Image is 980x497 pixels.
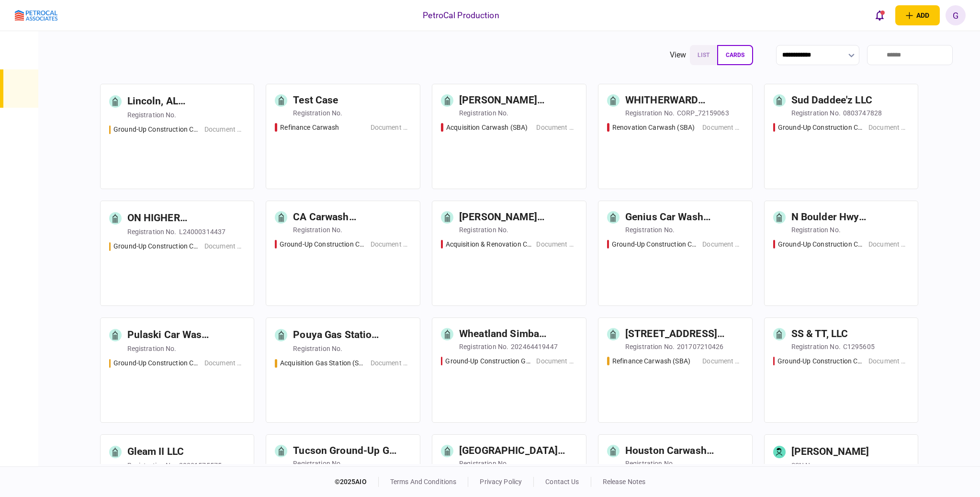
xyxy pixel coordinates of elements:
div: registration no. [791,225,841,235]
div: 201707210426 [677,342,724,351]
div: registration no. [293,225,342,235]
div: registration no. [625,342,675,351]
a: N Boulder Hwy Acquisitionregistration no.Ground-Up Construction CarwashDocument Collection [764,201,919,306]
div: N Boulder Hwy Acquisition [791,210,899,225]
a: Wheatland Simba Petroleum LLCregistration no.202464419447Ground-Up Construction Gas Station (SBA)... [432,317,586,423]
div: Document Collection [868,123,909,133]
button: cards [717,45,753,65]
span: list [698,52,710,58]
div: ON HIGHER GROUND, LLC [127,211,214,226]
div: Ground-Up Construction Carwash (SBA) [113,241,200,251]
div: PetroCal Production [423,9,499,22]
a: Lincoln, AL Carwash Developmentregistration no.Ground-Up Construction Carwash (SBA) Document Coll... [100,84,255,189]
span: cards [726,52,744,58]
a: CA Carwash Developmentregistration no.Ground-Up Construction Carwash (SBA) Document Collection [266,201,420,306]
div: Document Collection [702,123,743,133]
button: open notifications list [869,5,890,25]
div: Gleam II LLC [127,444,184,460]
button: open adding identity options [895,5,940,25]
div: Sud Daddee'z LLC [791,93,872,108]
div: Document Collection [536,239,577,249]
div: registration no. [459,225,508,235]
div: Tucson Ground-Up Gas Station Development [293,443,400,459]
div: registration no. [293,344,342,353]
div: registration no. [791,342,841,351]
div: view [670,49,687,61]
div: 0803747828 [843,108,882,118]
div: Document Collection [536,123,577,133]
a: Pouya Gas Station Acquisitionregistration no.Acquisition Gas Station (SBA)Document Collection [266,317,420,423]
div: registration no. [127,461,177,470]
div: Document Collection [204,124,245,135]
div: Document Collection [702,356,743,366]
div: Acquisition & Renovation Carwash (SBA) [446,239,532,249]
a: Test Caseregistration no.Refinance CarwashDocument Collection [266,84,420,189]
div: Document Collection [371,358,411,368]
div: 202464419447 [511,342,558,351]
div: [PERSON_NAME] Cucamonga Acquisition and Conversion [459,210,566,225]
div: Document Collection [204,241,245,251]
div: Ground-Up Construction Carwash (SBA) [280,239,366,249]
div: Refinance Carwash [280,123,339,133]
div: SSN no. [791,461,816,470]
div: Lincoln, AL Carwash Development [127,94,214,109]
div: [PERSON_NAME] [791,444,869,460]
a: privacy policy [480,478,522,486]
div: registration no. [459,459,508,468]
div: registration no. [127,227,177,237]
div: CORP_72159063 [677,108,729,118]
div: Houston Carwash Development [625,443,732,459]
div: CA Carwash Development [293,210,400,225]
div: registration no. [127,110,177,120]
div: [PERSON_NAME] Acquisition [459,93,566,108]
div: WHITHERWARD DREAM, INC. [625,93,732,108]
div: L24000314437 [179,227,226,237]
div: registration no. [293,459,342,468]
div: Document Collection [702,239,743,249]
a: contact us [545,478,579,486]
a: ON HIGHER GROUND, LLCregistration no.L24000314437Ground-Up Construction Carwash (SBA) Document Co... [100,201,255,306]
a: SS & TT, LLCregistration no.C1295605Ground-Up Construction Carwash (SBA) Document Collection [764,317,919,423]
div: Document Collection [371,239,411,249]
div: Refinance Carwash (SBA) [612,356,690,366]
div: Document Collection [536,356,577,366]
div: registration no. [625,225,675,235]
div: Acquisition Gas Station (SBA) [280,358,366,368]
div: C1295605 [843,342,875,351]
div: registration no. [127,344,177,353]
div: 20231575575 [179,461,222,470]
a: [PERSON_NAME] Acquisitionregistration no.Acquisition Carwash (SBA)Document Collection [432,84,586,189]
img: client company logo [15,10,57,21]
div: registration no. [625,108,675,118]
div: Ground-Up Construction Carwash (SBA) [113,124,200,135]
div: Ground-Up Construction Carwash [778,239,864,249]
div: Document Collection [204,358,245,368]
div: Ground-Up Construction Carwash [612,239,698,249]
a: WHITHERWARD DREAM, INC.registration no.CORP_72159063Renovation Carwash (SBA)Document Collection [598,84,753,189]
div: Test Case [293,93,338,108]
a: [STREET_ADDRESS] LLCregistration no.201707210426Refinance Carwash (SBA)Document Collection [598,317,753,423]
button: G [946,5,966,25]
div: Ground-Up Construction Gas Station (SBA) [445,356,531,366]
div: Pulaski Car Wash Development [127,328,214,343]
div: Pouya Gas Station Acquisition [293,328,380,343]
div: [STREET_ADDRESS] LLC [625,327,732,342]
div: registration no. [293,108,342,118]
a: Sud Daddee'z LLCregistration no.0803747828Ground-Up Construction CarwashDocument Collection [764,84,919,189]
div: Ground-Up Construction Carwash [778,123,864,133]
a: release notes [603,478,646,486]
a: [PERSON_NAME] Cucamonga Acquisition and Conversionregistration no.Acquisition & Renovation Carwas... [432,201,586,306]
div: SS & TT, LLC [791,327,848,342]
div: Renovation Carwash (SBA) [612,123,695,133]
div: registration no. [625,459,675,468]
div: Ground-Up Construction Carwash (SBA) [113,358,200,368]
div: © 2025 AIO [335,477,379,487]
a: Pulaski Car Wash Developmentregistration no.Ground-Up Construction Carwash (SBA) Document Collection [100,317,255,423]
div: registration no. [791,108,841,118]
a: Genius Car Wash Orlandoregistration no.Ground-Up Construction CarwashDocument Collection [598,201,753,306]
div: Genius Car Wash Orlando [625,210,732,225]
div: Ground-Up Construction Carwash (SBA) [777,356,864,366]
div: Document Collection [868,239,909,249]
div: Document Collection [371,123,411,133]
